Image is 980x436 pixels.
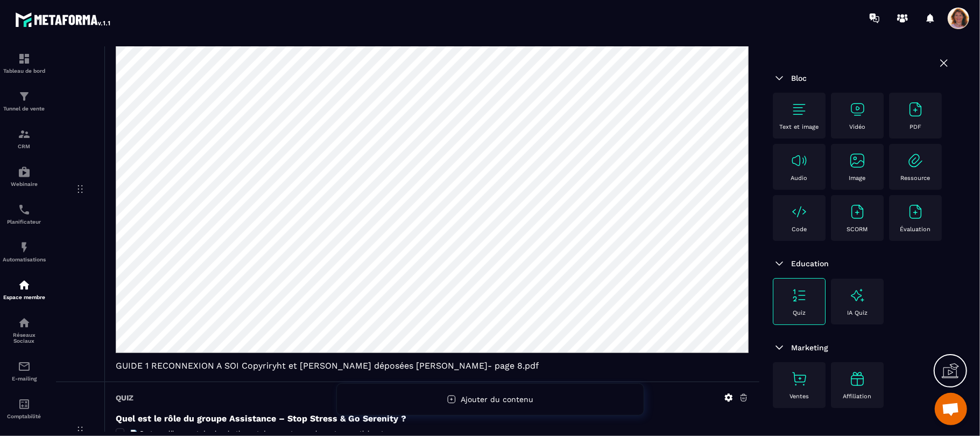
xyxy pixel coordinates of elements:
img: text-image no-wra [791,287,808,304]
img: scheduler [18,203,31,216]
h5: Quel est le rôle du groupe Assistance – Stop Stress & Go Serenity ? [116,413,749,424]
img: text-image no-wra [791,370,808,387]
p: Code [792,226,807,233]
img: text-image no-wra [849,101,866,118]
p: E-mailing [3,376,46,382]
img: text-image [849,287,866,304]
a: social-networksocial-networkRéseaux Sociaux [3,308,46,352]
img: formation [18,52,31,65]
p: Évaluation [900,226,931,233]
a: Ouvrir le chat [935,393,967,425]
p: Vidéo [849,123,865,130]
span: GUIDE 1 RECONNEXION A SOI Copyriryht et [PERSON_NAME] déposées [PERSON_NAME]- page 8.pdf [116,361,749,371]
p: Audio [791,175,808,182]
img: accountant [18,398,31,411]
img: text-image no-wra [791,203,808,220]
span: Marketing [791,343,828,352]
p: Tunnel de vente [3,106,46,112]
span: Ajouter du contenu [461,395,533,404]
a: formationformationTunnel de vente [3,82,46,120]
p: Comptabilité [3,413,46,419]
a: automationsautomationsEspace membre [3,271,46,308]
img: automations [18,279,31,292]
img: text-image [849,370,866,387]
img: automations [18,241,31,254]
p: SCORM [847,226,868,233]
span: Bloc [791,74,807,82]
a: automationsautomationsAutomatisations [3,233,46,271]
img: text-image no-wra [849,152,866,169]
a: schedulerschedulerPlanificateur [3,195,46,233]
img: text-image no-wra [791,101,808,118]
p: Tableau de bord [3,68,46,74]
p: PDF [910,123,921,130]
p: Ressource [901,175,930,182]
p: Affiliation [843,393,872,400]
h6: Quiz [116,393,133,402]
img: email [18,360,31,373]
img: text-image no-wra [791,152,808,169]
img: arrow-down [773,72,786,85]
img: formation [18,90,31,103]
a: accountantaccountantComptabilité [3,390,46,427]
p: CRM [3,143,46,149]
a: emailemailE-mailing [3,352,46,390]
img: arrow-down [773,257,786,270]
a: formationformationCRM [3,120,46,157]
a: formationformationTableau de bord [3,44,46,82]
p: IA Quiz [847,309,868,316]
img: automations [18,165,31,178]
p: Automatisations [3,257,46,262]
a: automationsautomationsWebinaire [3,157,46,195]
span: Education [791,259,829,268]
p: Text et image [780,123,819,130]
p: Webinaire [3,181,46,187]
img: social-network [18,316,31,329]
img: formation [18,128,31,141]
p: Quiz [793,309,806,316]
p: Image [849,175,866,182]
p: Ventes [789,393,809,400]
img: text-image no-wra [907,203,924,220]
img: text-image no-wra [907,152,924,169]
img: text-image no-wra [907,101,924,118]
p: Réseaux Sociaux [3,332,46,344]
p: Espace membre [3,294,46,300]
img: text-image no-wra [849,203,866,220]
img: logo [15,10,112,29]
p: Planificateur [3,219,46,225]
img: arrow-down [773,341,786,354]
